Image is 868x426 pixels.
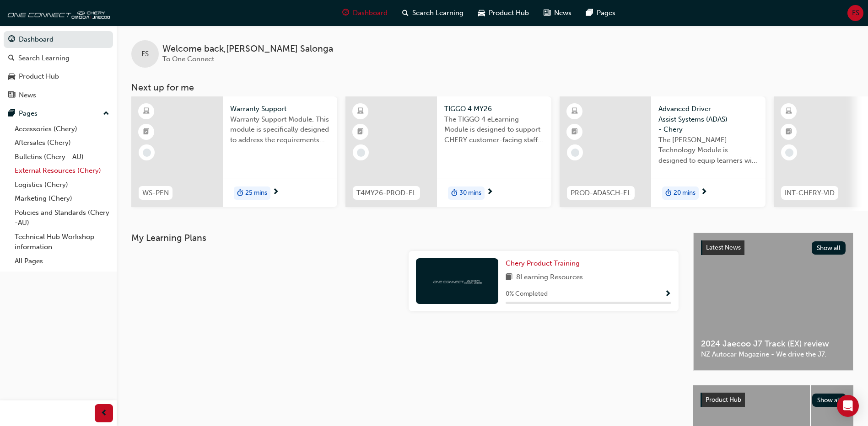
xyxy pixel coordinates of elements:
[357,106,364,117] span: learningResourceType_ELEARNING-icon
[489,8,529,18] span: Product Hub
[237,187,243,199] span: duration-icon
[701,188,707,197] span: next-icon
[478,7,485,19] span: car-icon
[4,31,113,48] a: Dashboard
[786,126,792,138] span: booktick-icon
[342,7,349,19] span: guage-icon
[8,54,15,63] span: search-icon
[4,68,113,85] a: Product Hub
[143,126,150,138] span: booktick-icon
[658,104,758,135] span: Advanced Driver Assist Systems (ADAS) - Chery
[356,188,416,198] span: T4MY26-PROD-EL
[412,8,464,18] span: Search Learning
[8,110,15,118] span: pages-icon
[852,8,859,18] span: FS
[4,105,113,122] button: Pages
[353,8,388,18] span: Dashboard
[451,187,458,199] span: duration-icon
[19,108,38,119] div: Pages
[11,192,113,206] a: Marketing (Chery)
[101,408,108,419] span: prev-icon
[4,50,113,67] a: Search Learning
[471,4,536,22] a: car-iconProduct Hub
[345,96,551,207] a: T4MY26-PROD-ELTIGGO 4 MY26The TIGGO 4 eLearning Module is designed to support CHERY customer-faci...
[536,4,579,22] a: news-iconNews
[444,104,544,114] span: TIGGO 4 MY26
[847,5,863,21] button: FS
[162,55,214,63] span: To One Connect
[335,4,395,22] a: guage-iconDashboard
[143,106,150,117] span: learningResourceType_ELEARNING-icon
[597,8,615,18] span: Pages
[506,289,548,299] span: 0 % Completed
[785,188,835,198] span: INT-CHERY-VID
[18,53,70,64] div: Search Learning
[402,7,409,19] span: search-icon
[131,233,679,243] h3: My Learning Plans
[486,188,493,197] span: next-icon
[11,136,113,150] a: Aftersales (Chery)
[11,122,113,136] a: Accessories (Chery)
[5,4,110,22] img: oneconnect
[444,114,544,145] span: The TIGGO 4 eLearning Module is designed to support CHERY customer-facing staff with the product ...
[812,394,846,407] button: Show all
[812,241,846,255] button: Show all
[664,290,671,298] span: Show Progress
[560,96,766,207] a: PROD-ADASCH-ELAdvanced Driver Assist Systems (ADAS) - CheryThe [PERSON_NAME] Technology Module is...
[143,149,151,157] span: learningRecordVerb_NONE-icon
[701,339,846,349] span: 2024 Jaecoo J7 Track (EX) review
[272,188,279,197] span: next-icon
[4,29,113,105] button: DashboardSearch LearningProduct HubNews
[674,188,695,198] span: 20 mins
[506,258,583,269] a: Chery Product Training
[142,188,169,198] span: WS-PEN
[11,178,113,192] a: Logistics (Chery)
[837,395,859,417] div: Open Intercom Messenger
[571,149,579,157] span: learningRecordVerb_NONE-icon
[432,277,482,285] img: oneconnect
[245,188,267,198] span: 25 mins
[506,259,580,267] span: Chery Product Training
[141,49,149,59] span: FS
[230,114,330,145] span: Warranty Support Module. This module is specifically designed to address the requirements and pro...
[19,71,59,82] div: Product Hub
[103,108,109,120] span: up-icon
[459,188,481,198] span: 30 mins
[701,393,846,407] a: Product HubShow all
[4,87,113,104] a: News
[8,91,15,100] span: news-icon
[357,149,365,157] span: learningRecordVerb_NONE-icon
[706,396,741,404] span: Product Hub
[586,7,593,19] span: pages-icon
[395,4,471,22] a: search-iconSearch Learning
[8,73,15,81] span: car-icon
[506,272,512,283] span: book-icon
[701,349,846,360] span: NZ Autocar Magazine - We drive the J7.
[357,126,364,138] span: booktick-icon
[131,96,337,207] a: WS-PENWarranty SupportWarranty Support Module. This module is specifically designed to address th...
[785,149,793,157] span: learningRecordVerb_NONE-icon
[11,230,113,254] a: Technical Hub Workshop information
[8,36,15,44] span: guage-icon
[117,82,868,93] h3: Next up for me
[11,150,113,164] a: Bulletins (Chery - AU)
[701,240,846,255] a: Latest NewsShow all
[579,4,623,22] a: pages-iconPages
[665,187,672,199] span: duration-icon
[664,288,671,300] button: Show Progress
[658,135,758,166] span: The [PERSON_NAME] Technology Module is designed to equip learners with essential knowledge about ...
[516,272,583,283] span: 8 Learning Resources
[571,188,631,198] span: PROD-ADASCH-EL
[554,8,571,18] span: News
[162,44,333,54] span: Welcome back , [PERSON_NAME] Salonga
[706,244,741,251] span: Latest News
[19,90,36,101] div: News
[11,254,113,268] a: All Pages
[11,164,113,178] a: External Resources (Chery)
[544,7,550,19] span: news-icon
[786,106,792,117] span: learningResourceType_ELEARNING-icon
[230,104,330,114] span: Warranty Support
[571,106,578,117] span: learningResourceType_ELEARNING-icon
